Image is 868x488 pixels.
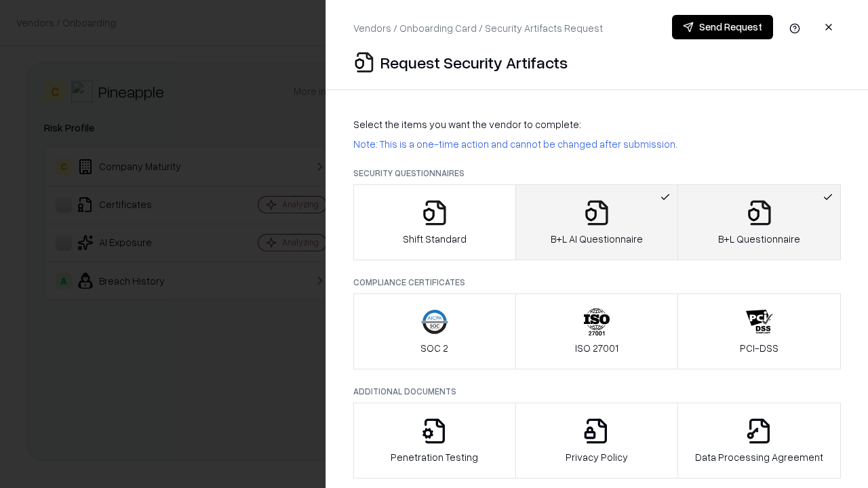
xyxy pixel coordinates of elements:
button: ISO 27001 [515,293,679,369]
p: B+L Questionnaire [718,232,800,246]
p: ISO 27001 [575,341,618,355]
button: Data Processing Agreement [677,403,841,479]
p: SOC 2 [420,341,448,355]
button: Penetration Testing [353,403,516,479]
p: Data Processing Agreement [695,450,823,464]
button: B+L AI Questionnaire [515,184,679,260]
p: Shift Standard [403,232,467,246]
button: Privacy Policy [515,403,679,479]
button: SOC 2 [353,293,516,369]
p: Additional Documents [353,386,841,397]
p: Penetration Testing [391,450,478,464]
p: Privacy Policy [566,450,628,464]
p: PCI-DSS [740,341,778,355]
p: Compliance Certificates [353,277,841,288]
p: Request Security Artifacts [380,52,568,73]
button: B+L Questionnaire [677,184,841,260]
button: PCI-DSS [677,293,841,369]
p: Security Questionnaires [353,167,841,179]
button: Send Request [672,15,773,39]
p: B+L AI Questionnaire [551,232,643,246]
p: Vendors / Onboarding Card / Security Artifacts Request [353,21,603,35]
p: Select the items you want the vendor to complete: [353,117,841,131]
button: Shift Standard [353,184,516,260]
p: Note: This is a one-time action and cannot be changed after submission. [353,137,841,151]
